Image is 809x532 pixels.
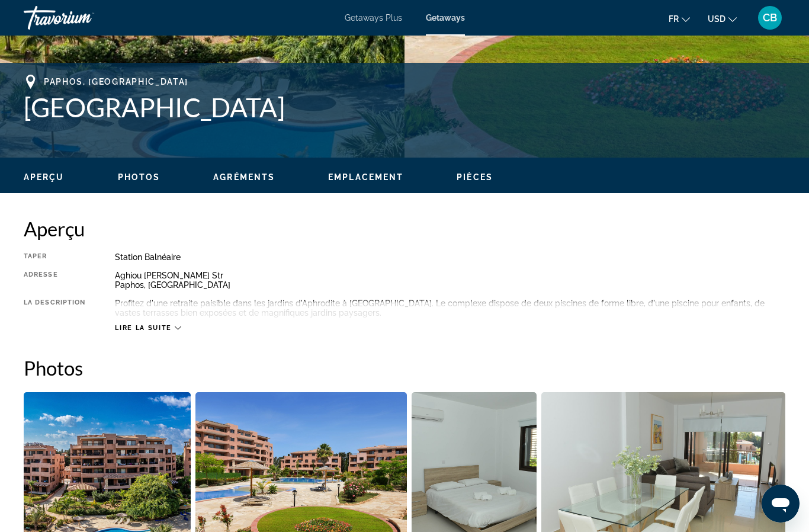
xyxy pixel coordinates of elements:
[24,252,85,262] div: Taper
[115,252,785,262] div: Station balnéaire
[115,299,785,318] div: Profitez d'une retraite paisible dans les jardins d'Aphrodite à [GEOGRAPHIC_DATA]. Le complexe di...
[345,13,402,23] a: Getaways Plus
[457,172,493,182] button: Pièces
[669,14,679,24] span: fr
[669,10,690,27] button: Change language
[24,172,65,182] span: Aperçu
[763,12,777,24] span: CB
[24,2,142,33] a: Travorium
[762,485,800,523] iframe: Bouton de lancement de la fenêtre de messagerie
[24,172,65,182] button: Aperçu
[755,5,785,30] button: User Menu
[44,77,188,86] span: Paphos, [GEOGRAPHIC_DATA]
[115,323,181,332] button: Lire la suite
[24,356,785,380] h2: Photos
[118,172,160,182] button: Photos
[708,10,737,27] button: Change currency
[457,172,493,182] span: Pièces
[708,14,725,24] span: USD
[24,92,785,123] h1: [GEOGRAPHIC_DATA]
[24,271,85,290] div: Adresse
[115,324,171,332] span: Lire la suite
[24,299,85,318] div: La description
[328,172,403,182] button: Emplacement
[426,13,465,23] a: Getaways
[118,172,160,182] span: Photos
[115,271,785,290] div: Aghiou [PERSON_NAME] Str Paphos, [GEOGRAPHIC_DATA]
[24,217,785,241] h2: Aperçu
[213,172,275,182] button: Agréments
[213,172,275,182] span: Agréments
[328,172,403,182] span: Emplacement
